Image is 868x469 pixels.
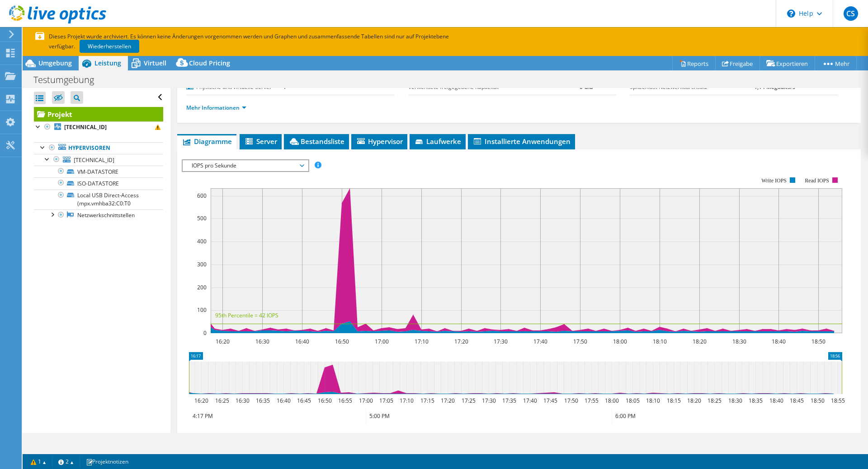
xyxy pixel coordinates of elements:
[564,397,578,404] text: 17:50
[626,397,640,404] text: 18:05
[715,56,760,70] a: Freigabe
[759,56,815,70] a: Exportieren
[197,283,207,291] text: 200
[335,338,349,345] text: 16:50
[502,397,516,404] text: 17:35
[34,190,163,209] a: Local USB Direct-Access (mpx.vmhba32:C0:T0
[35,32,478,51] p: Dieses Projekt wurde archiviert. Es können keine Änderungen vorgenommen werden und Graphen und zu...
[38,59,72,67] span: Umgebung
[64,123,107,131] b: [TECHNICAL_ID]
[197,260,207,268] text: 300
[693,338,707,345] text: 18:20
[772,338,786,345] text: 18:40
[34,142,163,154] a: Hypervisoren
[288,137,344,146] span: Bestandsliste
[667,397,681,404] text: 18:15
[34,154,163,166] a: [TECHNICAL_ID]
[80,40,139,53] a: Wiederherstellen
[787,9,795,18] svg: \n
[761,177,787,184] text: Write IOPS
[297,397,311,404] text: 16:45
[189,59,230,67] span: Cloud Pricing
[415,338,429,345] text: 17:10
[400,397,414,404] text: 17:10
[94,59,121,67] span: Leistung
[472,137,571,146] span: Installierte Anwendungen
[318,397,332,404] text: 16:50
[359,397,373,404] text: 17:00
[338,397,352,404] text: 16:55
[805,177,830,184] text: Read IOPS
[34,177,163,189] a: ISO-DATASTORE
[749,397,763,404] text: 18:35
[255,338,269,345] text: 16:30
[482,397,496,404] text: 17:30
[605,397,619,404] text: 18:00
[494,338,508,345] text: 17:30
[186,104,246,111] a: Mehr Informationen
[523,397,537,404] text: 17:40
[646,397,660,404] text: 18:10
[543,397,557,404] text: 17:45
[24,456,52,467] a: 1
[790,397,804,404] text: 18:45
[187,160,303,171] span: IOPS pro Sekunde
[585,397,599,404] text: 17:55
[215,397,229,404] text: 16:25
[244,137,277,146] span: Server
[831,397,845,404] text: 18:55
[708,397,722,404] text: 18:25
[754,83,795,91] b: 1,14 Megabits/s
[573,338,587,345] text: 17:50
[34,107,163,121] a: Projekt
[197,237,207,245] text: 400
[414,137,461,146] span: Laufwerke
[29,75,108,85] h1: Testumgebung
[52,456,80,467] a: 2
[283,83,286,91] b: 1
[687,397,701,404] text: 18:20
[769,397,783,404] text: 18:40
[375,338,389,345] text: 17:00
[653,338,667,345] text: 18:10
[356,137,403,146] span: Hypervisor
[236,397,250,404] text: 16:30
[454,338,468,345] text: 17:20
[80,456,135,467] a: Projektnotizen
[379,397,393,404] text: 17:05
[74,156,114,164] span: [TECHNICAL_ID]
[672,56,716,70] a: Reports
[533,338,547,345] text: 17:40
[203,329,207,337] text: 0
[420,397,434,404] text: 17:15
[613,338,627,345] text: 18:00
[441,397,455,404] text: 17:20
[197,192,207,200] text: 600
[144,59,166,67] span: Virtuell
[811,338,826,345] text: 18:50
[844,6,858,21] span: CS
[197,306,207,314] text: 100
[34,121,163,133] a: [TECHNICAL_ID]
[811,397,825,404] text: 18:50
[462,397,476,404] text: 17:25
[215,311,278,319] text: 95th Percentile = 42 IOPS
[194,397,208,404] text: 16:20
[295,338,309,345] text: 16:40
[34,166,163,177] a: VM-DATASTORE
[182,137,232,146] span: Diagramme
[197,214,207,222] text: 500
[815,56,857,70] a: Mehr
[728,397,742,404] text: 18:30
[216,338,230,345] text: 16:20
[256,397,270,404] text: 16:35
[732,338,746,345] text: 18:30
[277,397,291,404] text: 16:40
[580,83,593,91] b: 0 GiB
[34,209,163,221] a: Netzwerkschnittstellen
